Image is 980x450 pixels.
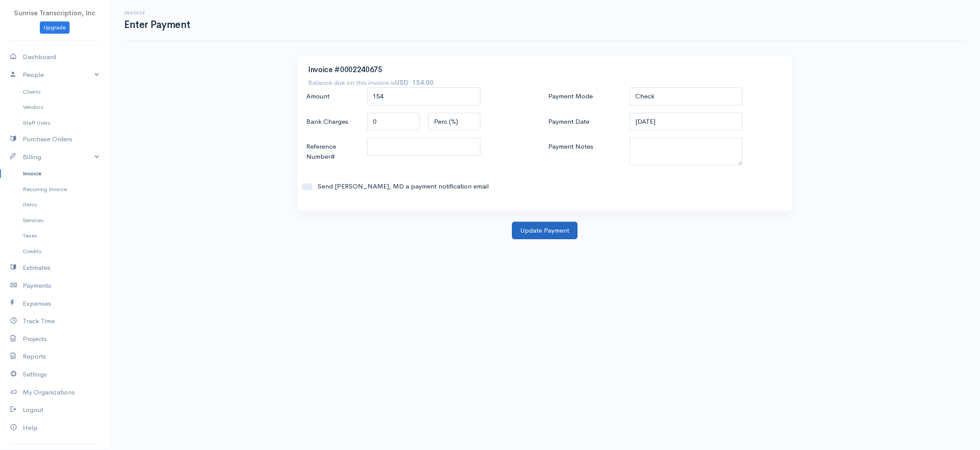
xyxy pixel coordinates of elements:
label: Bank Charges [302,113,363,131]
h6: Invoice [124,10,190,15]
label: Amount [302,87,363,105]
label: Payment Notes [544,138,625,164]
h3: Invoice #0002240675 [308,66,781,74]
span: Sunrise Transcription, Inc [14,9,95,17]
strong: USD 154.00 [395,78,434,87]
label: Reference Number# [302,138,363,165]
a: Upgrade [40,21,70,34]
label: Payment Mode [544,87,625,105]
label: Payment Date [544,113,625,131]
button: Update Payment [512,222,577,240]
h1: Enter Payment [124,19,190,30]
label: Send [PERSON_NAME], MD a payment notification email [312,181,537,192]
h7: Balance due on this invoice is [308,78,434,87]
